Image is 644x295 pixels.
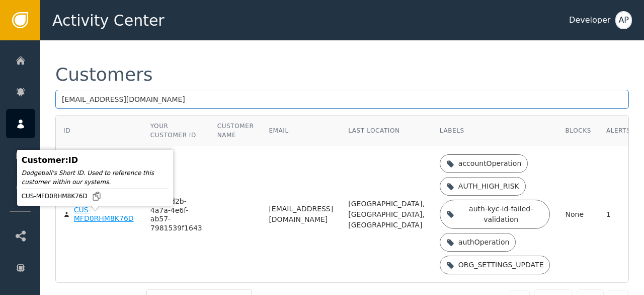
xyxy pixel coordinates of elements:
[63,126,70,135] div: ID
[440,126,550,135] div: Labels
[615,11,632,29] button: AP
[74,206,135,223] div: CUS-MFD0RHM8K76D
[458,260,544,270] div: ORG_SETTINGS_UPDATE
[55,90,629,109] input: Search by name, email, or ID
[458,237,510,248] div: authOperation
[217,122,254,140] div: Customer Name
[458,181,519,192] div: AUTH_HIGH_RISK
[22,191,169,201] div: CUS-MFD0RHM8K76D
[269,126,333,135] div: Email
[599,146,638,282] td: 1
[348,126,425,135] div: Last Location
[569,14,610,26] div: Developer
[55,66,153,84] div: Customers
[150,122,202,140] div: Your Customer ID
[458,158,521,169] div: accountOperation
[606,126,631,135] div: Alerts
[261,146,341,282] td: [EMAIL_ADDRESS][DOMAIN_NAME]
[52,9,165,32] span: Activity Center
[565,126,591,135] div: Blocks
[341,146,432,282] td: [GEOGRAPHIC_DATA], [GEOGRAPHIC_DATA], [GEOGRAPHIC_DATA]
[22,168,169,187] div: Dodgeball's Short ID. Used to reference this customer within our systems.
[150,197,202,232] div: 2e9bfd2b-4a7a-4e6f-ab57-7981539f1643
[565,209,591,220] div: None
[22,154,169,166] div: Customer : ID
[458,204,544,225] div: auth-kyc-id-failed-validation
